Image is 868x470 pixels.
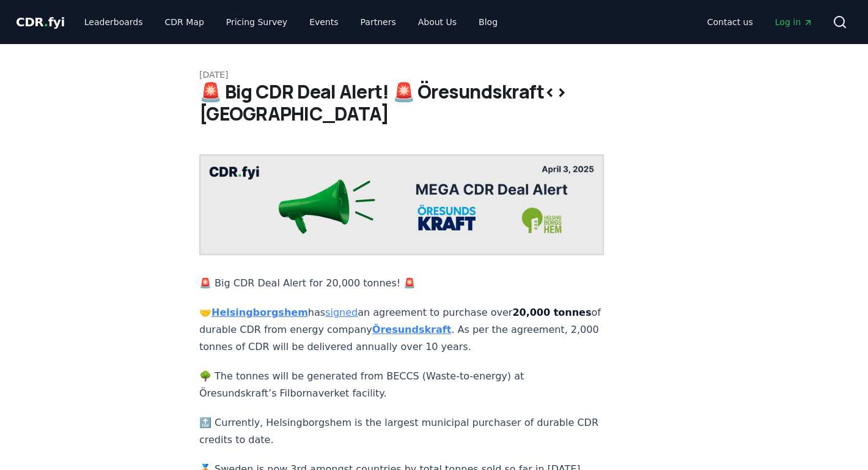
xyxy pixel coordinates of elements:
[199,81,669,125] h1: 🚨 Big CDR Deal Alert! 🚨 Öresundskraft<>[GEOGRAPHIC_DATA]
[697,11,763,33] a: Contact us
[300,11,348,33] a: Events
[44,15,48,29] span: .
[408,11,466,33] a: About Us
[199,304,604,356] p: 🤝 has an agreement to purchase over of durable CDR from energy company . As per the agreement, 2,...
[512,307,591,318] strong: 20,000 tonnes
[469,11,507,33] a: Blog
[75,11,507,33] nav: Main
[16,13,65,31] a: CDR.fyi
[351,11,406,33] a: Partners
[211,307,308,318] a: Helsingborgshem
[75,11,153,33] a: Leaderboards
[199,154,604,255] img: blog post image
[216,11,297,33] a: Pricing Survey
[199,368,604,402] p: 🌳 The tonnes will be generated from BECCS (Waste-to-energy) at Öresundskraft’s Filbornaverket fac...
[697,11,823,33] nav: Main
[775,16,813,28] span: Log in
[16,15,65,29] span: CDR fyi
[372,324,452,335] a: Öresundskraft
[765,11,823,33] a: Log in
[155,11,214,33] a: CDR Map
[199,69,669,81] p: [DATE]
[199,414,604,449] p: 🔝 Currently, Helsingborgshem is the largest municipal purchaser of durable CDR credits to date.
[199,275,604,292] p: 🚨 Big CDR Deal Alert for 20,000 tonnes! 🚨
[325,307,358,318] a: signed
